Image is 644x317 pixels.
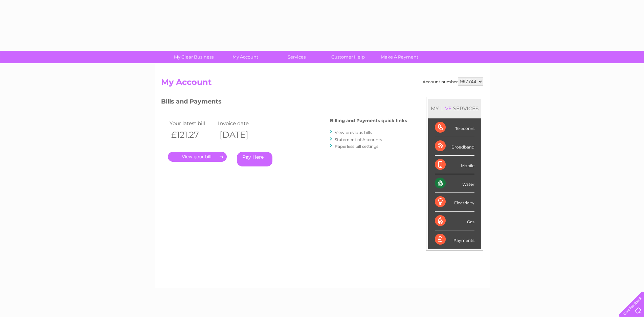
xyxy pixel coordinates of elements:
th: £121.27 [168,128,217,142]
h4: Billing and Payments quick links [330,118,407,123]
div: Electricity [435,193,474,211]
div: Broadband [435,137,474,156]
div: LIVE [439,105,453,112]
div: Account number [423,77,483,86]
div: Telecoms [435,118,474,137]
a: Paperless bill settings [335,144,378,149]
a: View previous bills [335,130,372,135]
td: Invoice date [216,119,265,128]
a: My Clear Business [166,51,222,63]
div: Payments [435,230,474,249]
div: Water [435,174,474,193]
td: Your latest bill [168,119,217,128]
div: MY SERVICES [428,99,481,118]
a: Statement of Accounts [335,137,382,142]
h2: My Account [161,77,483,90]
a: Services [269,51,325,63]
div: Mobile [435,156,474,174]
a: Customer Help [320,51,376,63]
a: Pay Here [237,152,272,166]
a: . [168,152,227,162]
th: [DATE] [216,128,265,142]
a: My Account [217,51,273,63]
a: Make A Payment [372,51,427,63]
h3: Bills and Payments [161,97,407,109]
div: Gas [435,212,474,230]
